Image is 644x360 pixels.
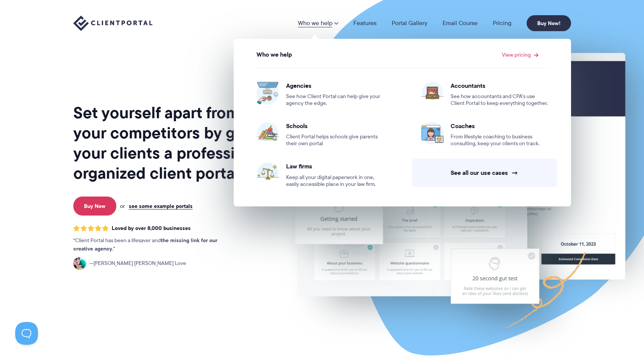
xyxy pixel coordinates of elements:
[502,52,538,57] a: View pricing
[286,133,384,147] span: Client Portal helps schools give parents their own portal
[73,197,116,216] a: Buy Now
[392,20,427,26] a: Portal Gallery
[256,51,292,58] span: Who we help
[451,82,548,89] span: Accountants
[451,122,548,130] span: Coaches
[234,39,571,206] ul: Who we help
[112,225,191,232] span: Loved by over 8,000 businesses
[451,93,548,107] span: See how accountants and CPA’s use Client Portal to keep everything together.
[129,203,193,209] a: see some example portals
[493,20,511,26] a: Pricing
[73,236,233,253] p: Client Portal has been a lifesaver and .
[451,133,548,147] span: From lifestyle coaching to business consulting, keep your clients on track.
[511,169,518,177] span: →
[73,103,272,183] h1: Set yourself apart from your competitors by giving your clients a professional, organized client ...
[286,82,384,89] span: Agencies
[120,203,125,209] span: or
[238,61,567,195] ul: View pricing
[286,162,384,170] span: Law firms
[286,174,384,188] span: Keep all your digital paperwork in one, easily accessible place in your law firm.
[527,15,571,31] a: Buy Now!
[15,322,38,345] iframe: Toggle Customer Support
[73,236,217,253] strong: the missing link for our creative agency
[89,259,186,268] span: [PERSON_NAME] [PERSON_NAME] Love
[412,159,557,187] a: See all our use cases
[298,20,338,26] a: Who we help
[286,122,384,130] span: Schools
[353,20,377,26] a: Features
[443,20,478,26] a: Email Course
[286,93,384,107] span: See how Client Portal can help give your agency the edge.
